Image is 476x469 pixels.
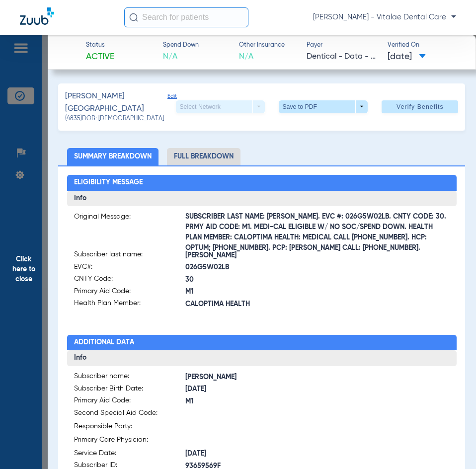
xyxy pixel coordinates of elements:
span: Verify Benefits [397,103,444,111]
span: 026G5W02LB [185,262,262,273]
span: Second Special Aid Code: [74,408,185,421]
span: Primary Aid Code: [74,395,185,408]
span: [DATE] [185,449,262,459]
img: Search Icon [129,13,138,22]
span: Primary Care Physician: [74,435,185,448]
span: [PERSON_NAME] [185,250,262,261]
input: Search for patients [124,7,248,27]
span: [DATE] [185,384,262,394]
span: [PERSON_NAME] - Vitalae Dental Care [313,12,456,22]
span: Edit [167,93,176,115]
span: Subscriber last name: [74,249,185,262]
li: Summary Breakdown [67,148,159,165]
span: Primary Aid Code: [74,286,185,299]
span: Original Message: [74,212,185,238]
span: 30 [185,275,262,285]
span: Spend Down [163,41,199,50]
span: (4835) DOB: [DEMOGRAPHIC_DATA] [65,115,164,124]
li: Full Breakdown [167,148,240,165]
span: Subscriber name: [74,371,185,384]
span: M1 [185,287,262,297]
h2: Additional Data [67,335,457,351]
span: [PERSON_NAME] [185,372,262,383]
span: [PERSON_NAME][GEOGRAPHIC_DATA] [65,90,155,115]
span: N/A [163,51,199,63]
span: M1 [185,396,262,407]
span: N/A [239,51,285,63]
iframe: Chat Widget [426,421,476,469]
span: Other Insurance [239,41,285,50]
span: Service Date: [74,448,185,461]
span: CALOPTIMA HEALTH [185,299,262,310]
span: Health Plan Member: [74,298,185,311]
span: Status [86,41,114,50]
img: Zuub Logo [20,7,54,25]
span: SUBSCRIBER LAST NAME: [PERSON_NAME]. EVC #: 026G5W02LB. CNTY CODE: 30. PRMY AID CODE: M1. MEDI-CA... [185,227,450,237]
h3: Info [67,350,457,366]
span: Responsible Party: [74,421,185,435]
h3: Info [67,191,457,207]
span: Subscriber Birth Date: [74,384,185,396]
span: CNTY Code: [74,274,185,286]
span: EVC#: [74,262,185,274]
span: [DATE] [388,51,426,63]
h2: Eligibility Message [67,175,457,191]
span: Payer [307,41,379,50]
span: Verified On [388,41,460,50]
button: Save to PDF [279,100,368,113]
button: Verify Benefits [382,100,458,113]
span: Dentical - Data - Bot [307,51,379,63]
span: Active [86,51,114,63]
